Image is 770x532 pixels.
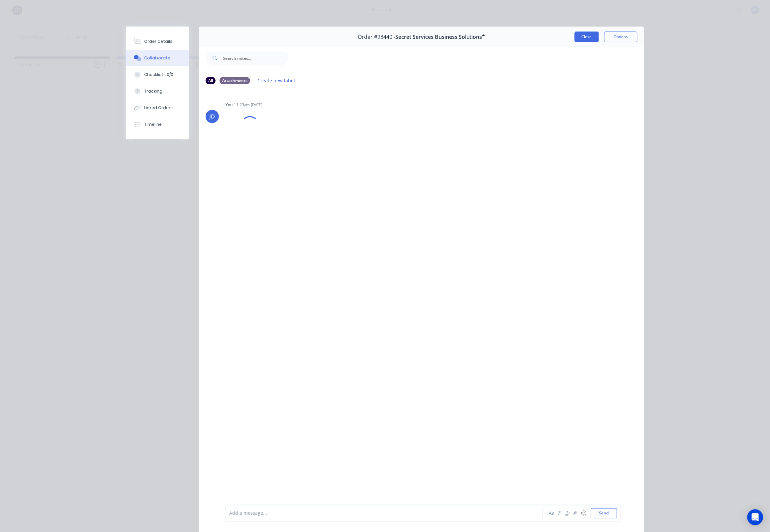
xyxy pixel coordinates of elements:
span: Order #98440 - [358,34,395,40]
div: 11:23am [DATE] [234,102,262,108]
button: Linked Orders [126,100,189,116]
button: Timeline [126,116,189,133]
div: Timeline [144,121,162,127]
div: All [206,77,216,84]
div: Order details [144,38,173,44]
button: Order details [126,33,189,50]
div: You [226,102,233,108]
div: Checklists 0/0 [144,72,174,78]
button: Close [575,32,599,42]
button: ☺ [580,509,588,517]
div: JD [210,113,215,120]
div: Tracking [144,88,163,94]
button: Checklists 0/0 [126,66,189,83]
button: Collaborate [126,50,189,66]
button: Create new label [254,76,299,85]
div: Open Intercom Messenger [747,509,763,525]
button: Aa [548,509,556,517]
button: @ [556,509,564,517]
div: Linked Orders [144,105,173,111]
button: Send [591,508,617,518]
span: Secret Services Business Solutions* [395,34,485,40]
div: Collaborate [144,55,171,61]
div: Attachments [220,77,250,84]
input: Search notes... [223,51,289,65]
button: Tracking [126,83,189,100]
button: Options [604,32,637,42]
